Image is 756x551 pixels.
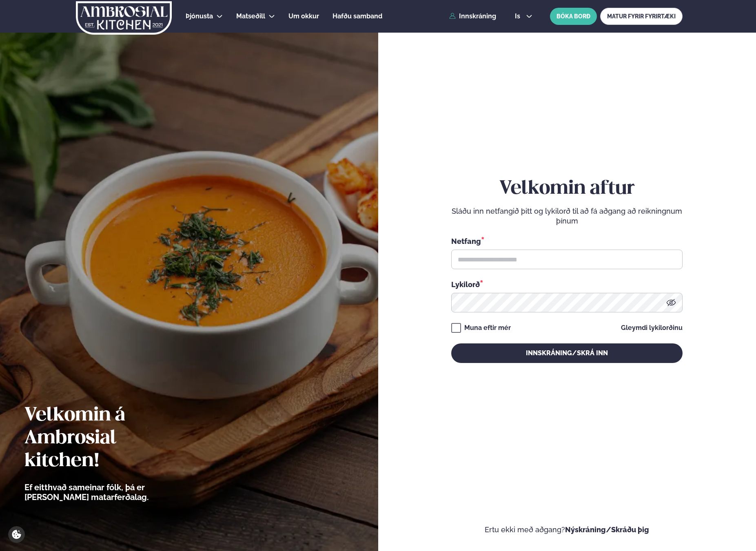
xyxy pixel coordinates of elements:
[288,11,319,21] a: Um okkur
[75,1,173,35] img: logo
[186,11,213,21] a: Þjónusta
[621,325,683,331] a: Gleymdi lykilorðinu
[449,13,496,20] a: Innskráning
[515,13,523,20] span: is
[24,404,194,473] h2: Velkomin á Ambrosial kitchen!
[451,343,683,363] button: Innskráning/Skrá inn
[508,13,539,20] button: is
[236,12,265,20] span: Matseðill
[600,8,683,25] a: MATUR FYRIR FYRIRTÆKI
[565,525,649,534] a: Nýskráning/Skráðu þig
[451,206,683,226] p: Sláðu inn netfangið þitt og lykilorð til að fá aðgang að reikningnum þínum
[186,12,213,20] span: Þjónusta
[451,236,683,246] div: Netfang
[333,12,382,20] span: Hafðu samband
[236,11,265,21] a: Matseðill
[451,279,683,290] div: Lykilorð
[451,177,683,200] h2: Velkomin aftur
[550,8,597,25] button: BÓKA BORÐ
[403,525,732,535] p: Ertu ekki með aðgang?
[8,526,25,543] a: Cookie settings
[333,11,382,21] a: Hafðu samband
[288,12,319,20] span: Um okkur
[24,482,194,502] p: Ef eitthvað sameinar fólk, þá er [PERSON_NAME] matarferðalag.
